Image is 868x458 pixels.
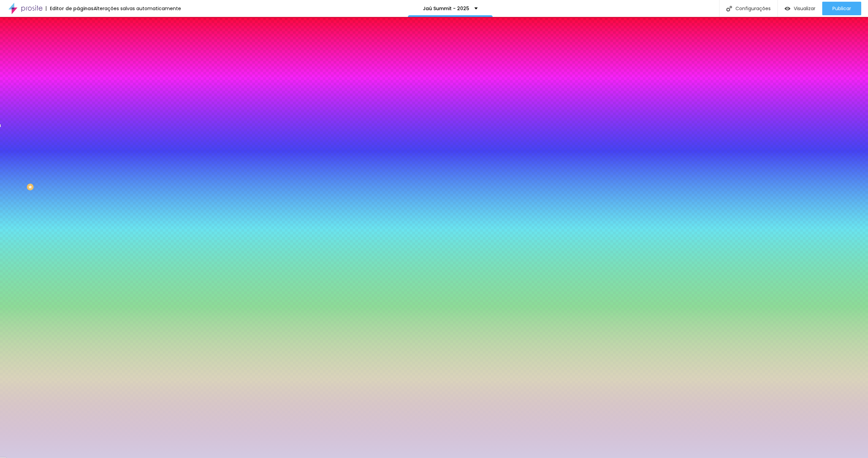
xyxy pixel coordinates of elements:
[822,2,861,15] button: Publicar
[726,6,732,12] img: Icone
[832,6,851,11] span: Publicar
[794,6,815,11] span: Visualizar
[94,6,181,11] div: Alterações salvas automaticamente
[785,6,790,12] img: view-1.svg
[423,6,469,11] p: Jaú Summit - 2025
[778,2,822,15] button: Visualizar
[46,6,94,11] div: Editor de páginas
